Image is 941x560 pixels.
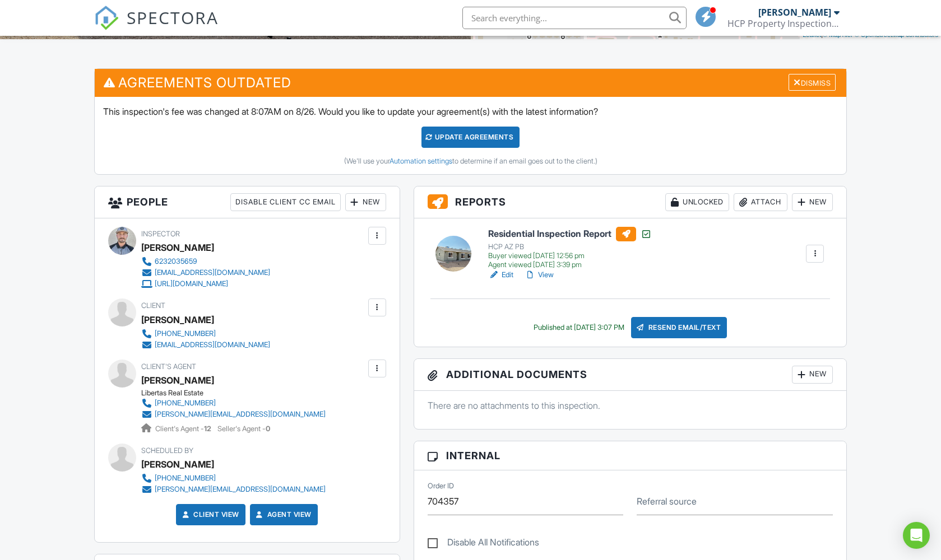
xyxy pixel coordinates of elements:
div: Buyer viewed [DATE] 12:56 pm [488,251,652,260]
div: [PERSON_NAME] [141,311,214,328]
div: [PHONE_NUMBER] [155,399,216,408]
span: Client's Agent - [155,424,213,433]
div: Attach [734,193,787,211]
h3: Agreements Outdated [95,69,846,96]
div: This inspection's fee was changed at 8:07AM on 8/26. Would you like to update your agreement(s) w... [95,97,846,174]
div: [EMAIL_ADDRESS][DOMAIN_NAME] [155,268,270,277]
div: Disable Client CC Email [230,193,341,211]
div: Resend Email/Text [631,317,727,338]
span: Inspector [141,230,180,238]
a: [PERSON_NAME][EMAIL_ADDRESS][DOMAIN_NAME] [141,484,326,495]
div: 6232035659 [155,257,197,266]
a: SPECTORA [94,15,219,39]
div: [PERSON_NAME] [758,7,831,18]
a: © OpenStreetMap contributors [855,31,938,38]
label: Order ID [428,481,454,491]
a: 6232035659 [141,256,270,267]
span: SPECTORA [127,6,219,29]
div: [EMAIL_ADDRESS][DOMAIN_NAME] [155,340,270,349]
div: HCP Property Inspections Arizona [727,18,840,29]
a: [PERSON_NAME][EMAIL_ADDRESS][DOMAIN_NAME] [141,409,326,420]
span: Client [141,301,165,310]
a: Automation settings [390,157,452,165]
div: [PERSON_NAME][EMAIL_ADDRESS][DOMAIN_NAME] [155,410,326,419]
a: © MapTiler [823,31,853,38]
h3: Internal [414,441,847,470]
a: View [525,269,554,281]
a: Edit [488,269,513,281]
h3: Reports [414,186,847,218]
p: There are no attachments to this inspection. [428,399,833,412]
a: Agent View [254,509,312,520]
a: [EMAIL_ADDRESS][DOMAIN_NAME] [141,267,270,278]
img: The Best Home Inspection Software - Spectora [94,6,119,30]
div: [PERSON_NAME][EMAIL_ADDRESS][DOMAIN_NAME] [155,485,326,494]
div: Unlocked [665,193,729,211]
div: Libertas Real Estate [141,389,335,398]
div: New [345,193,386,211]
label: Disable All Notifications [428,537,539,551]
div: HCP AZ PB [488,242,652,251]
div: [URL][DOMAIN_NAME] [155,279,228,288]
h3: People [95,186,400,218]
strong: 0 [266,424,270,433]
div: (We'll use your to determine if an email goes out to the client.) [103,157,838,166]
a: [PERSON_NAME] [141,372,214,389]
strong: 12 [204,424,211,433]
a: [EMAIL_ADDRESS][DOMAIN_NAME] [141,339,270,351]
div: New [792,193,833,211]
span: Scheduled By [141,446,193,455]
div: [PERSON_NAME] [141,456,214,473]
a: Leaflet [803,31,821,38]
input: Search everything... [462,7,687,29]
div: [PHONE_NUMBER] [155,329,216,338]
span: Seller's Agent - [217,424,270,433]
div: Agent viewed [DATE] 3:39 pm [488,260,652,269]
div: [PERSON_NAME] [141,239,214,256]
h3: Additional Documents [414,359,847,391]
div: Open Intercom Messenger [903,522,930,549]
label: Referral source [637,495,697,507]
div: [PHONE_NUMBER] [155,474,216,483]
a: [PHONE_NUMBER] [141,398,326,409]
a: Residential Inspection Report HCP AZ PB Buyer viewed [DATE] 12:56 pm Agent viewed [DATE] 3:39 pm [488,227,652,269]
div: Update Agreements [421,127,520,148]
div: Published at [DATE] 3:07 PM [534,323,624,332]
a: [PHONE_NUMBER] [141,473,326,484]
a: [URL][DOMAIN_NAME] [141,278,270,290]
span: Client's Agent [141,362,196,371]
h6: Residential Inspection Report [488,227,652,241]
div: Dismiss [789,74,836,91]
div: New [792,366,833,384]
a: Client View [180,509,239,520]
a: [PHONE_NUMBER] [141,328,270,339]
